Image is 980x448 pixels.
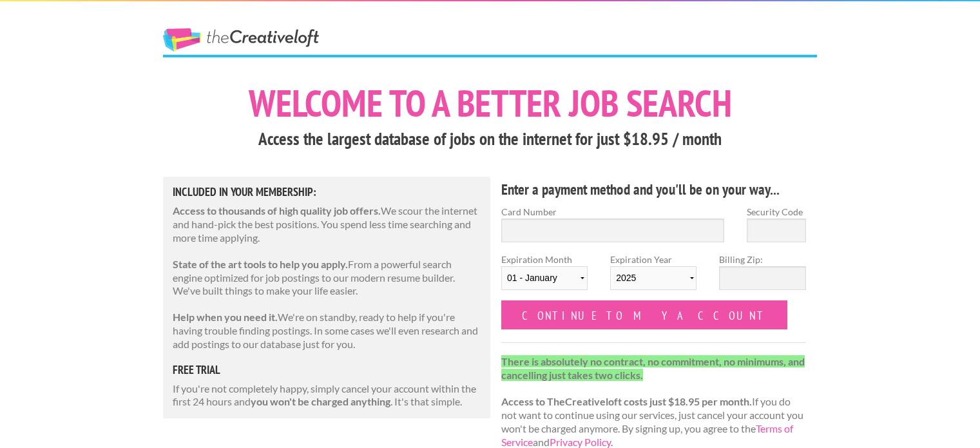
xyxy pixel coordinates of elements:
label: Expiration Year [610,253,697,300]
label: Billing Zip: [719,253,805,266]
h1: Welcome to a better job search [163,84,817,122]
a: Privacy Policy [550,436,611,448]
strong: Help when you need it. [173,311,278,323]
label: Card Number [501,205,724,219]
input: Continue to my account [501,300,787,329]
p: We scour the internet and hand-pick the best positions. You spend less time searching and more ti... [173,204,481,244]
label: Expiration Month [501,253,588,300]
h5: Included in Your Membership: [173,186,481,198]
h3: Access the largest database of jobs on the internet for just $18.95 / month [163,127,817,151]
select: Expiration Year [610,266,697,290]
select: Expiration Month [501,266,588,290]
h4: Enter a payment method and you'll be on your way... [501,179,806,200]
strong: State of the art tools to help you apply. [173,258,348,270]
h5: free trial [173,364,481,376]
a: Terms of Service [501,422,793,448]
strong: Access to TheCreativeloft costs just $18.95 per month. [501,395,752,407]
p: From a powerful search engine optimized for job postings to our modern resume builder. We've buil... [173,258,481,298]
strong: There is absolutely no contract, no commitment, no minimums, and cancelling just takes two clicks. [501,355,805,381]
a: The Creative Loft [163,28,319,52]
p: We're on standby, ready to help if you're having trouble finding postings. In some cases we'll ev... [173,311,481,351]
strong: Access to thousands of high quality job offers. [173,204,381,217]
label: Security Code [747,205,806,219]
p: If you're not completely happy, simply cancel your account within the first 24 hours and . It's t... [173,382,481,409]
strong: you won't be charged anything [251,395,390,407]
